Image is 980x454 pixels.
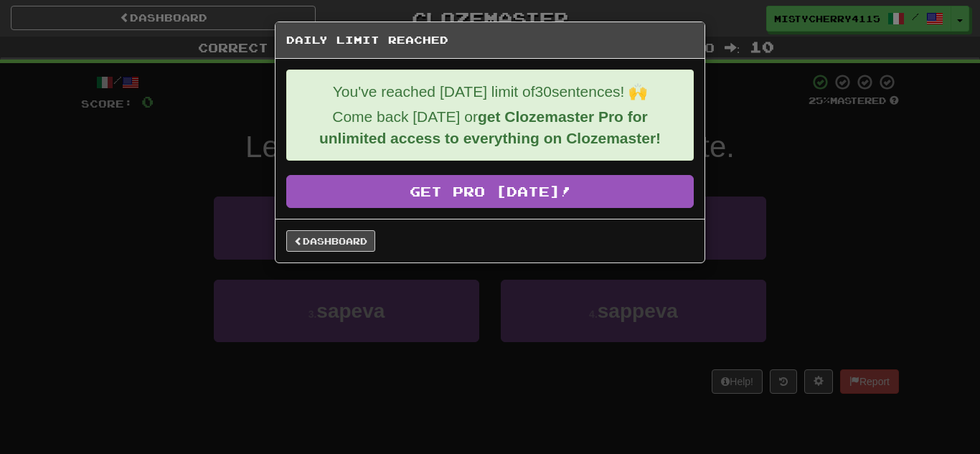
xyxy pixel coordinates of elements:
p: You've reached [DATE] limit of 30 sentences! 🙌 [298,81,682,103]
h5: Daily Limit Reached [286,33,694,47]
strong: get Clozemaster Pro for unlimited access to everything on Clozemaster! [319,108,661,146]
a: Dashboard [286,230,375,252]
p: Come back [DATE] or [298,106,682,149]
a: Get Pro [DATE]! [286,175,694,208]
